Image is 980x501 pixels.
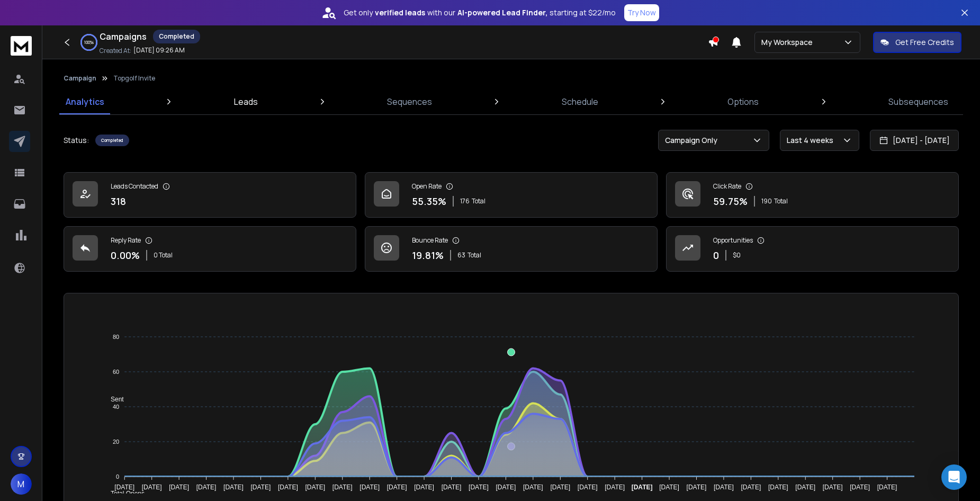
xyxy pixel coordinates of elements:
p: 100 % [84,39,94,46]
a: Bounce Rate19.81%63Total [365,226,658,272]
a: Leads Contacted318 [64,172,356,218]
tspan: [DATE] [305,484,325,491]
p: Options [727,95,759,108]
p: Leads [234,95,258,108]
tspan: [DATE] [141,484,161,491]
p: $ 0 [733,251,741,260]
p: Status: [64,135,89,146]
p: Try Now [627,7,656,18]
tspan: [DATE] [387,484,407,491]
p: 0.00 % [111,248,140,263]
tspan: 60 [113,369,119,375]
p: Bounce Rate [412,236,448,245]
p: 19.81 % [412,248,444,263]
span: Total [472,197,485,205]
a: Open Rate55.35%176Total [365,172,658,218]
a: Leads [228,89,264,114]
strong: verified leads [375,7,425,18]
p: Opportunities [713,236,753,245]
p: Open Rate [412,182,442,191]
button: Try Now [624,4,659,21]
p: Campaign Only [665,135,722,146]
p: 0 Total [154,251,173,260]
tspan: [DATE] [196,484,216,491]
tspan: [DATE] [687,484,707,491]
tspan: [DATE] [278,484,298,491]
h1: Campaigns [100,30,147,43]
a: Subsequences [882,89,955,114]
p: Leads Contacted [111,182,158,191]
div: Completed [153,30,200,43]
tspan: [DATE] [659,484,679,491]
tspan: [DATE] [796,484,816,491]
p: Click Rate [713,182,741,191]
tspan: [DATE] [632,484,653,491]
tspan: [DATE] [169,484,189,491]
a: Options [721,89,765,114]
p: Get only with our starting at $22/mo [344,7,616,18]
strong: AI-powered Lead Finder, [457,7,547,18]
button: M [11,473,32,495]
button: Campaign [64,74,96,83]
a: Sequences [381,89,438,114]
span: Sent [103,396,124,403]
tspan: [DATE] [250,484,271,491]
tspan: [DATE] [741,484,761,491]
tspan: [DATE] [550,484,570,491]
div: Completed [95,135,129,146]
p: My Workspace [761,37,817,48]
tspan: [DATE] [850,484,870,491]
tspan: 20 [113,439,119,445]
tspan: [DATE] [605,484,625,491]
tspan: [DATE] [332,484,353,491]
tspan: [DATE] [496,484,516,491]
tspan: [DATE] [768,484,788,491]
p: Created At: [100,47,131,55]
tspan: 80 [113,334,119,340]
a: Opportunities0$0 [666,226,959,272]
p: Last 4 weeks [787,135,838,146]
img: logo [11,36,32,56]
span: 176 [460,197,470,205]
tspan: [DATE] [877,484,897,491]
a: Reply Rate0.00%0 Total [64,226,356,272]
a: Analytics [59,89,111,114]
tspan: 0 [116,473,119,480]
p: [DATE] 09:26 AM [133,46,185,55]
tspan: [DATE] [823,484,843,491]
span: 190 [761,197,772,205]
a: Schedule [555,89,605,114]
p: 318 [111,194,126,209]
tspan: [DATE] [714,484,734,491]
button: Get Free Credits [873,32,961,53]
span: Total [774,197,788,205]
p: Get Free Credits [895,37,954,48]
span: Total Opens [103,490,145,497]
p: 59.75 % [713,194,748,209]
tspan: [DATE] [442,484,462,491]
tspan: [DATE] [114,484,134,491]
tspan: [DATE] [359,484,380,491]
p: Topgolf Invite [113,74,155,83]
p: Analytics [66,95,104,108]
p: Sequences [387,95,432,108]
span: 63 [457,251,465,260]
a: Click Rate59.75%190Total [666,172,959,218]
tspan: 40 [113,404,119,410]
p: Subsequences [888,95,948,108]
p: 55.35 % [412,194,446,209]
p: Schedule [562,95,598,108]
p: Reply Rate [111,236,141,245]
tspan: [DATE] [523,484,543,491]
tspan: [DATE] [578,484,598,491]
tspan: [DATE] [414,484,434,491]
span: Total [467,251,481,260]
button: [DATE] - [DATE] [870,130,959,151]
tspan: [DATE] [223,484,244,491]
p: 0 [713,248,719,263]
tspan: [DATE] [469,484,489,491]
div: Open Intercom Messenger [941,464,967,490]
